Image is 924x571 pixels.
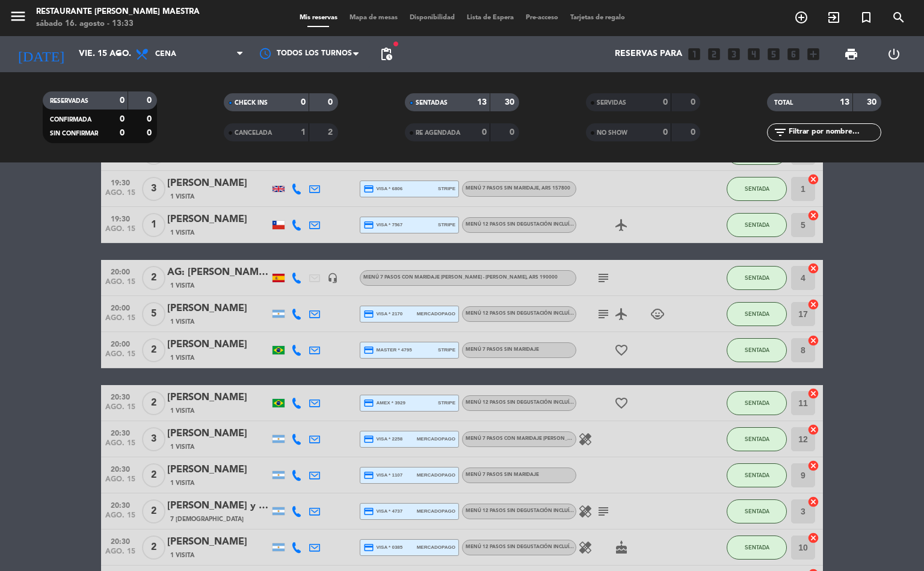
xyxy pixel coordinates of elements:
span: CONFIRMADA [50,117,91,123]
span: mercadopago [417,435,455,443]
div: LOG OUT [872,36,915,72]
span: mercadopago [417,310,455,318]
i: credit_card [363,184,374,194]
span: SENTADA [745,185,769,192]
span: visa * 2170 [363,309,402,319]
i: search [892,10,906,25]
span: SERVIDAS [597,100,626,106]
i: credit_card [363,434,374,445]
i: filter_list [773,125,787,140]
span: stripe [438,221,455,229]
span: visa * 1107 [363,470,402,481]
span: 2 [142,266,165,290]
i: looks_two [706,46,722,62]
i: exit_to_app [827,10,841,25]
span: Mapa de mesas [343,14,404,21]
span: 7 [DEMOGRAPHIC_DATA] [170,514,244,524]
i: cancel [807,173,819,185]
span: , ARS 157800 [539,186,570,191]
input: Filtrar por nombre... [787,126,881,139]
div: [PERSON_NAME] [167,462,269,478]
button: SENTADA [727,177,787,201]
i: cancel [807,496,819,508]
strong: 0 [120,115,125,123]
span: visa * 7567 [363,220,402,230]
i: credit_card [363,506,374,517]
i: healing [578,540,593,555]
div: [PERSON_NAME] [167,337,269,353]
i: arrow_drop_down [112,47,126,61]
span: 3 [142,177,165,201]
button: SENTADA [727,427,787,451]
i: airplanemode_active [614,307,629,321]
span: mercadopago [417,543,455,551]
span: SENTADA [745,310,769,317]
i: power_settings_new [887,47,901,61]
strong: 30 [867,98,879,106]
strong: 0 [301,98,306,106]
span: Menú 12 pasos sin degustación incluída [466,508,576,513]
i: headset_mic [327,273,338,283]
span: ago. 15 [105,278,135,292]
strong: 0 [120,96,125,105]
strong: 0 [120,129,125,137]
button: SENTADA [727,499,787,523]
i: cake [614,540,629,555]
span: 20:00 [105,300,135,314]
i: turned_in_not [859,10,873,25]
span: ago. 15 [105,403,135,417]
span: ago. 15 [105,314,135,328]
span: ago. 15 [105,439,135,453]
div: [PERSON_NAME] [167,534,269,550]
i: credit_card [363,345,374,356]
strong: 0 [691,98,698,106]
i: cancel [807,460,819,472]
span: fiber_manual_record [392,40,399,48]
i: cancel [807,298,819,310]
i: cancel [807,424,819,436]
button: SENTADA [727,463,787,487]
i: airplanemode_active [614,218,629,232]
span: 20:30 [105,425,135,439]
i: looks_6 [786,46,801,62]
span: 1 [142,213,165,237]
strong: 0 [663,98,668,106]
span: 1 Visita [170,478,194,488]
i: menu [9,7,27,25]
span: visa * 6806 [363,184,402,194]
span: ago. 15 [105,350,135,364]
i: looks_5 [766,46,781,62]
span: 2 [142,499,165,523]
span: 20:30 [105,498,135,511]
span: 20:00 [105,264,135,278]
span: 1 Visita [170,353,194,363]
i: subject [596,307,611,321]
div: [PERSON_NAME] [167,426,269,442]
span: SENTADA [745,436,769,442]
span: 2 [142,536,165,560]
div: [PERSON_NAME] y [PERSON_NAME] [PERSON_NAME] [167,498,269,514]
button: SENTADA [727,213,787,237]
strong: 2 [328,128,335,137]
span: 1 Visita [170,406,194,416]
span: Lista de Espera [461,14,520,21]
div: [PERSON_NAME] [167,301,269,316]
i: cancel [807,262,819,274]
span: ago. 15 [105,511,135,525]
div: AG: [PERSON_NAME] 2 / ALE [PERSON_NAME] [167,265,269,280]
div: sábado 16. agosto - 13:33 [36,18,200,30]
button: SENTADA [727,536,787,560]
span: Menú 12 pasos sin degustación incluída [466,400,576,405]
span: Menú 7 pasos sin maridaje [466,347,539,352]
span: SENTADA [745,274,769,281]
span: Menú 7 pasos sin maridaje [466,472,539,477]
i: cancel [807,387,819,400]
span: RE AGENDADA [416,130,460,136]
span: mercadopago [417,471,455,479]
span: CHECK INS [235,100,268,106]
span: 20:30 [105,461,135,475]
button: SENTADA [727,338,787,362]
span: 19:30 [105,211,135,225]
strong: 0 [328,98,335,106]
i: cancel [807,335,819,347]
